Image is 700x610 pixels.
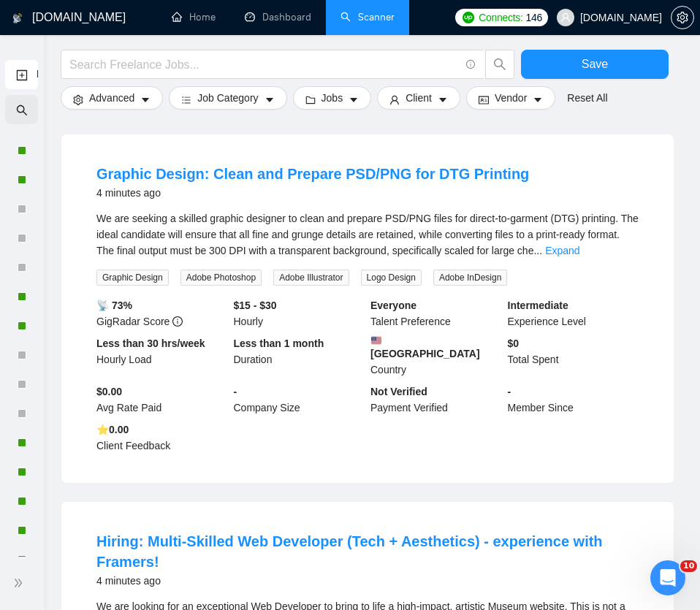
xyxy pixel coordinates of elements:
[672,12,693,23] span: setting
[361,270,422,286] span: Logo Design
[172,316,183,327] span: info-circle
[349,94,359,105] span: caret-down
[486,58,514,71] span: search
[172,11,216,23] a: homeHome
[533,94,543,105] span: caret-down
[94,384,231,416] div: Avg Rate Paid
[582,55,608,73] span: Save
[96,533,603,570] a: Hiring: Multi-Skilled Web Developer (Tech + Aesthetics) - experience with Framers!
[485,50,514,79] button: search
[96,386,122,397] b: $0.00
[508,300,568,311] b: Intermediate
[466,60,476,69] span: info-circle
[433,270,507,286] span: Adobe InDesign
[341,11,395,23] a: searchScanner
[89,90,134,106] span: Advanced
[533,245,542,256] span: ...
[389,94,400,105] span: user
[671,6,694,29] button: setting
[370,335,502,359] b: [GEOGRAPHIC_DATA]
[94,422,231,454] div: Client Feedback
[94,335,231,378] div: Hourly Load
[231,335,368,378] div: Duration
[438,94,448,105] span: caret-down
[479,94,489,105] span: idcard
[371,335,381,346] img: 🇺🇸
[61,86,163,110] button: settingAdvancedcaret-down
[505,297,642,329] div: Experience Level
[406,90,432,106] span: Client
[521,50,669,79] button: Save
[293,86,372,110] button: folderJobscaret-down
[96,338,205,349] b: Less than 30 hrs/week
[273,270,349,286] span: Adobe Illustrator
[234,338,324,349] b: Less than 1 month
[508,386,511,397] b: -
[368,384,505,416] div: Payment Verified
[231,297,368,329] div: Hourly
[181,94,191,105] span: bars
[96,270,169,286] span: Graphic Design
[16,60,28,90] a: New Scanner
[96,210,639,259] div: We are seeking a skilled graphic designer to clean and prepare PSD/PNG files for direct-to-garmen...
[231,384,368,416] div: Company Size
[463,12,474,23] img: upwork-logo.png
[96,213,639,256] span: We are seeking a skilled graphic designer to clean and prepare PSD/PNG files for direct-to-garmen...
[505,335,642,378] div: Total Spent
[5,60,38,89] li: New Scanner
[305,94,316,105] span: folder
[479,9,522,26] span: Connects:
[650,560,685,595] iframe: Intercom live chat
[96,424,129,435] b: ⭐️ 0.00
[73,94,83,105] span: setting
[16,95,28,124] span: search
[671,12,694,23] a: setting
[370,300,416,311] b: Everyone
[368,335,505,378] div: Country
[508,338,520,349] b: $ 0
[234,300,277,311] b: $15 - $30
[69,56,460,74] input: Search Freelance Jobs...
[377,86,460,110] button: userClientcaret-down
[680,560,697,572] span: 10
[234,386,237,397] b: -
[370,386,427,397] b: Not Verified
[567,90,607,106] a: Reset All
[180,270,262,286] span: Adobe Photoshop
[169,86,286,110] button: barsJob Categorycaret-down
[197,90,258,106] span: Job Category
[560,12,571,23] span: user
[96,300,132,311] b: 📡 73%
[12,7,23,30] img: logo
[96,166,529,182] a: Graphic Design: Clean and Prepare PSD/PNG for DTG Printing
[140,94,151,105] span: caret-down
[245,11,311,23] a: dashboardDashboard
[505,384,642,416] div: Member Since
[265,94,275,105] span: caret-down
[96,572,639,590] div: 4 minutes ago
[96,184,529,202] div: 4 minutes ago
[495,90,527,106] span: Vendor
[13,576,28,590] span: double-right
[322,90,343,106] span: Jobs
[94,297,231,329] div: GigRadar Score
[466,86,555,110] button: idcardVendorcaret-down
[368,297,505,329] div: Talent Preference
[545,245,579,256] a: Expand
[526,9,542,26] span: 146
